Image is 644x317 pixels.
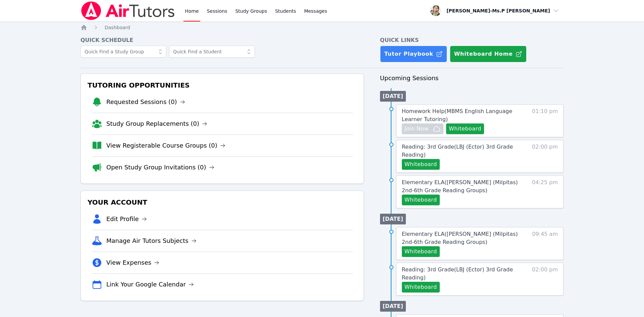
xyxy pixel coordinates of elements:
a: Open Study Group Invitations (0) [106,163,214,172]
input: Quick Find a Student [169,46,255,58]
a: Elementary ELA([PERSON_NAME] (Milpitas) 2nd-6th Grade Reading Groups) [402,230,519,246]
a: Homework Help(MBMS English Language Learner Tutoring) [402,107,519,123]
button: Whiteboard [402,282,440,293]
a: Manage Air Tutors Subjects [106,236,197,246]
img: Air Tutors [80,1,175,20]
input: Quick Find a Study Group [80,46,166,58]
li: [DATE] [380,301,406,312]
span: Messages [304,8,327,14]
a: View Expenses [106,258,159,267]
nav: Breadcrumb [80,24,563,31]
h3: Upcoming Sessions [380,73,563,83]
a: Edit Profile [106,214,147,224]
span: Elementary ELA ( [PERSON_NAME] (Milpitas) 2nd-6th Grade Reading Groups ) [402,231,518,245]
span: Homework Help ( MBMS English Language Learner Tutoring ) [402,108,512,122]
span: Dashboard [105,25,130,30]
a: Tutor Playbook [380,46,447,62]
span: 09:45 am [532,230,558,257]
span: 04:25 pm [532,178,558,205]
h3: Your Account [86,196,358,208]
button: Whiteboard [402,195,440,205]
a: Requested Sessions (0) [106,97,185,107]
a: Dashboard [105,24,130,31]
span: 01:10 pm [532,107,558,134]
button: Whiteboard [446,123,484,134]
button: Whiteboard [402,246,440,257]
span: Reading: 3rd Grade ( LBJ (Ector) 3rd Grade Reading ) [402,266,513,281]
button: Whiteboard [402,159,440,170]
span: 02:00 pm [532,266,558,293]
h4: Quick Schedule [80,36,364,44]
a: Reading: 3rd Grade(LBJ (Ector) 3rd Grade Reading) [402,143,519,159]
a: Link Your Google Calendar [106,280,194,289]
li: [DATE] [380,214,406,224]
li: [DATE] [380,91,406,102]
a: View Registerable Course Groups (0) [106,141,225,150]
span: Join Now [405,125,429,133]
a: Elementary ELA([PERSON_NAME] (Milpitas) 2nd-6th Grade Reading Groups) [402,178,519,195]
span: Elementary ELA ( [PERSON_NAME] (Milpitas) 2nd-6th Grade Reading Groups ) [402,179,518,194]
span: Reading: 3rd Grade ( LBJ (Ector) 3rd Grade Reading ) [402,144,513,158]
h3: Tutoring Opportunities [86,79,358,91]
a: Reading: 3rd Grade(LBJ (Ector) 3rd Grade Reading) [402,266,519,282]
a: Study Group Replacements (0) [106,119,207,128]
button: Whiteboard Home [450,46,527,62]
button: Join Now [402,123,443,134]
h4: Quick Links [380,36,563,44]
span: 02:00 pm [532,143,558,170]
